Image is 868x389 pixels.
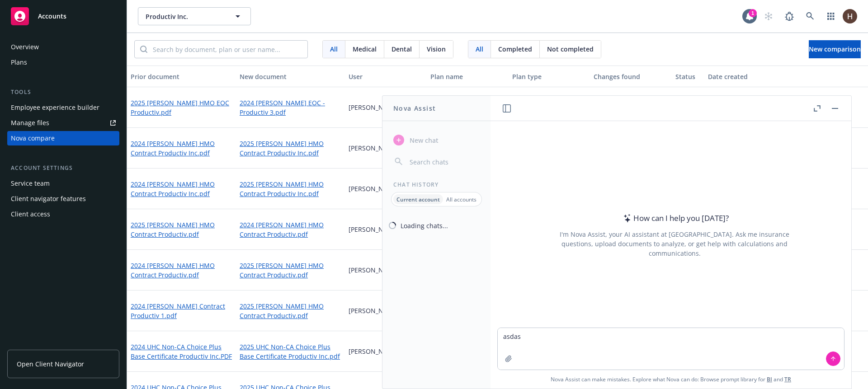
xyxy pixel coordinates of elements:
[801,7,819,25] a: Search
[708,72,783,81] div: Date created
[767,375,772,383] a: BI
[408,155,480,168] input: Search chats
[131,220,232,239] a: 2025 [PERSON_NAME] HMO Contract Productiv.pdf
[349,143,399,153] p: [PERSON_NAME]
[131,179,232,198] a: 2024 [PERSON_NAME] HMO Contract Productiv Inc.pdf
[7,88,119,97] div: Tools
[7,55,119,70] a: Plans
[353,44,377,54] span: Medical
[427,87,509,128] div: Traditional HMO
[590,66,672,87] button: Changes found
[11,176,50,191] div: Service team
[345,66,427,87] button: User
[7,176,119,191] a: Service team
[131,301,232,320] a: 2024 [PERSON_NAME] Contract Productiv 1.pdf
[594,72,668,81] div: Changes found
[759,7,778,25] a: Start snowing
[498,44,532,54] span: Completed
[672,66,704,87] button: Status
[390,132,483,148] button: New chat
[809,45,861,53] span: New comparison
[138,7,251,25] button: Productiv Inc.
[704,66,786,87] button: Date created
[476,44,483,54] span: All
[330,44,338,54] span: All
[446,196,476,203] p: All accounts
[11,100,99,115] div: Employee experience builder
[349,184,399,193] p: [PERSON_NAME]
[11,192,86,206] div: Client navigator features
[427,66,509,87] button: Plan name
[17,359,84,369] span: Open Client Navigator
[551,370,791,389] span: Nova Assist can make mistakes. Explore what Nova can do: Browse prompt library for and
[11,116,49,130] div: Manage files
[7,100,119,115] a: Employee experience builder
[131,261,232,280] a: 2024 [PERSON_NAME] HMO Contract Productiv.pdf
[240,139,341,158] a: 2025 [PERSON_NAME] HMO Contract Productiv Inc.pdf
[349,265,399,275] p: [PERSON_NAME]
[512,72,587,81] div: Plan type
[396,196,440,203] p: Current account
[236,66,345,87] button: New document
[809,40,861,58] button: New comparison
[240,342,341,361] a: 2025 UHC Non-CA Choice Plus Base Certificate Productiv Inc.pdf
[675,72,701,81] div: Status
[780,7,798,25] a: Report a Bug
[127,66,236,87] button: Prior document
[7,164,119,173] div: Account settings
[349,225,399,234] p: [PERSON_NAME]
[7,207,119,221] a: Client access
[140,46,147,53] svg: Search
[547,44,594,54] span: Not completed
[509,87,590,128] div: Medical
[843,9,857,23] img: photo
[240,261,341,280] a: 2025 [PERSON_NAME] HMO Contract Productiv.pdf
[430,72,505,81] div: Plan name
[749,9,757,17] div: 1
[822,7,840,25] a: Switch app
[7,40,119,54] a: Overview
[240,72,341,81] div: New document
[382,181,491,188] div: Chat History
[498,328,844,370] textarea: asdas
[427,44,446,54] span: Vision
[147,41,307,58] input: Search by document, plan or user name...
[131,72,232,81] div: Prior document
[240,179,341,198] a: 2025 [PERSON_NAME] HMO Contract Productiv Inc.pdf
[11,55,27,70] div: Plans
[408,136,439,145] span: New chat
[349,72,423,81] div: User
[146,12,224,21] span: Productiv Inc.
[131,342,232,361] a: 2024 UHC Non-CA Choice Plus Base Certificate Productiv Inc.PDF
[621,212,729,224] div: How can I help you [DATE]?
[240,220,341,239] a: 2024 [PERSON_NAME] HMO Contract Productiv.pdf
[7,116,119,130] a: Manage files
[38,13,66,20] span: Accounts
[11,207,50,221] div: Client access
[11,131,55,145] div: Nova compare
[547,230,802,258] div: I'm Nova Assist, your AI assistant at [GEOGRAPHIC_DATA]. Ask me insurance questions, upload docum...
[509,66,590,87] button: Plan type
[131,139,232,158] a: 2024 [PERSON_NAME] HMO Contract Productiv Inc.pdf
[349,103,399,112] p: [PERSON_NAME]
[349,347,399,356] p: [PERSON_NAME]
[393,103,436,113] h1: Nova Assist
[784,375,791,383] a: TR
[7,131,119,145] a: Nova compare
[382,217,491,234] button: Loading chats...
[240,301,341,320] a: 2025 [PERSON_NAME] HMO Contract Productiv.pdf
[392,44,412,54] span: Dental
[7,4,119,29] a: Accounts
[349,306,399,315] p: [PERSON_NAME]
[7,192,119,206] a: Client navigator features
[131,98,232,117] a: 2025 [PERSON_NAME] HMO EOC Productiv.pdf
[11,40,39,54] div: Overview
[240,98,341,117] a: 2024 [PERSON_NAME] EOC - Productiv 3.pdf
